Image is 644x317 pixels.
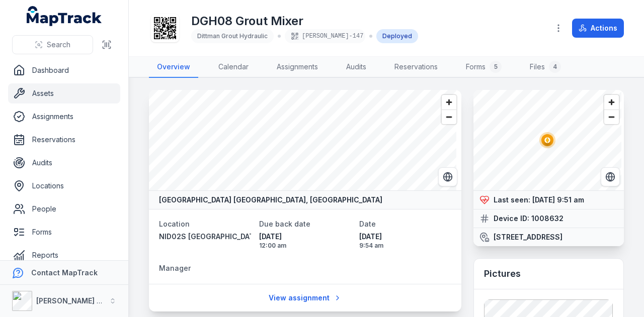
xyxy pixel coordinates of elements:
[149,57,198,78] a: Overview
[442,110,456,124] button: Zoom out
[8,83,120,103] a: Assets
[604,95,619,110] button: Zoom in
[8,107,120,127] a: Assignments
[572,19,624,38] button: Actions
[532,195,584,204] time: 12/09/2025, 9:51:56 am
[359,220,376,228] span: Date
[262,288,348,307] a: View assignment
[532,195,584,204] span: [DATE] 9:51 am
[8,199,120,219] a: People
[601,167,620,186] button: Switch to Satellite View
[494,214,529,224] strong: Device ID:
[259,232,351,242] span: [DATE]
[8,176,120,196] a: Locations
[210,57,257,78] a: Calendar
[197,32,268,40] span: Dittman Grout Hydraulic
[438,167,457,186] button: Switch to Satellite View
[473,90,621,190] canvas: Map
[549,61,561,73] div: 4
[27,6,102,26] a: MapTrack
[531,214,563,224] strong: 1008632
[31,268,98,277] strong: Contact MapTrack
[8,245,120,265] a: Reports
[494,232,562,242] strong: [STREET_ADDRESS]
[359,232,451,242] span: [DATE]
[259,242,351,250] span: 12:00 am
[12,35,93,54] button: Search
[386,57,446,78] a: Reservations
[442,95,456,110] button: Zoom in
[490,61,502,73] div: 5
[484,267,521,281] h3: Pictures
[159,220,190,228] span: Location
[159,264,191,272] span: Manager
[359,242,451,250] span: 9:54 am
[8,130,120,150] a: Reservations
[376,29,418,43] div: Deployed
[159,232,251,242] a: NID02S [GEOGRAPHIC_DATA]
[494,195,530,205] strong: Last seen:
[522,57,569,78] a: Files4
[359,232,451,250] time: 12/09/2025, 9:54:23 am
[36,296,119,305] strong: [PERSON_NAME] Group
[285,29,365,43] div: [PERSON_NAME]-147
[47,40,70,50] span: Search
[8,153,120,173] a: Audits
[259,232,351,250] time: 19/09/2025, 12:00:00 am
[159,195,382,205] strong: [GEOGRAPHIC_DATA] [GEOGRAPHIC_DATA], [GEOGRAPHIC_DATA]
[604,110,619,124] button: Zoom out
[338,57,374,78] a: Audits
[259,220,310,228] span: Due back date
[8,222,120,242] a: Forms
[149,90,456,190] canvas: Map
[269,57,326,78] a: Assignments
[8,60,120,80] a: Dashboard
[458,57,510,78] a: Forms5
[191,13,418,29] h1: DGH08 Grout Mixer
[159,232,261,241] span: NID02S [GEOGRAPHIC_DATA]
